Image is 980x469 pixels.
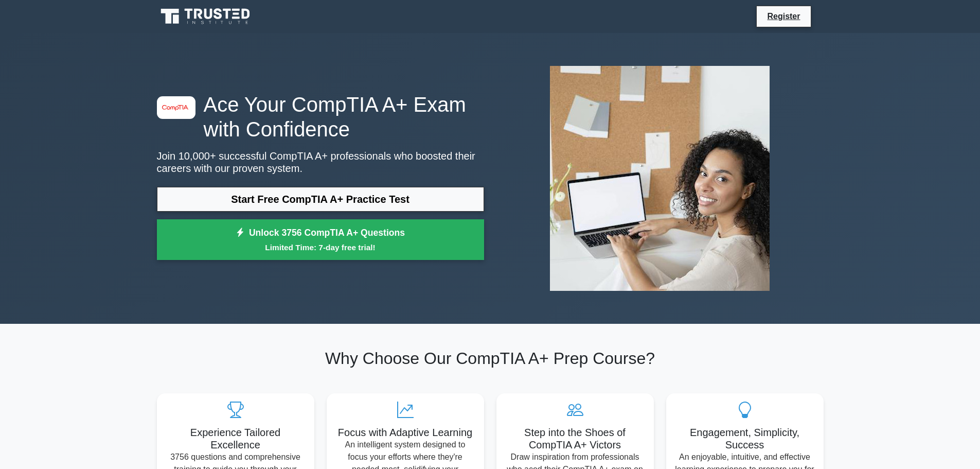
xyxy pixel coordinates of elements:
[165,426,306,451] h5: Experience Tailored Excellence
[157,349,824,368] h2: Why Choose Our CompTIA A+ Prep Course?
[157,150,484,175] p: Join 10,000+ successful CompTIA A+ professionals who boosted their careers with our proven system.
[505,426,646,451] h5: Step into the Shoes of CompTIA A+ Victors
[157,92,484,142] h1: Ace Your CompTIA A+ Exam with Confidence
[157,219,484,260] a: Unlock 3756 CompTIA A+ QuestionsLimited Time: 7-day free trial!
[170,241,471,253] small: Limited Time: 7-day free trial!
[335,426,476,439] h5: Focus with Adaptive Learning
[674,426,815,451] h5: Engagement, Simplicity, Success
[157,187,484,212] a: Start Free CompTIA A+ Practice Test
[761,10,806,23] a: Register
